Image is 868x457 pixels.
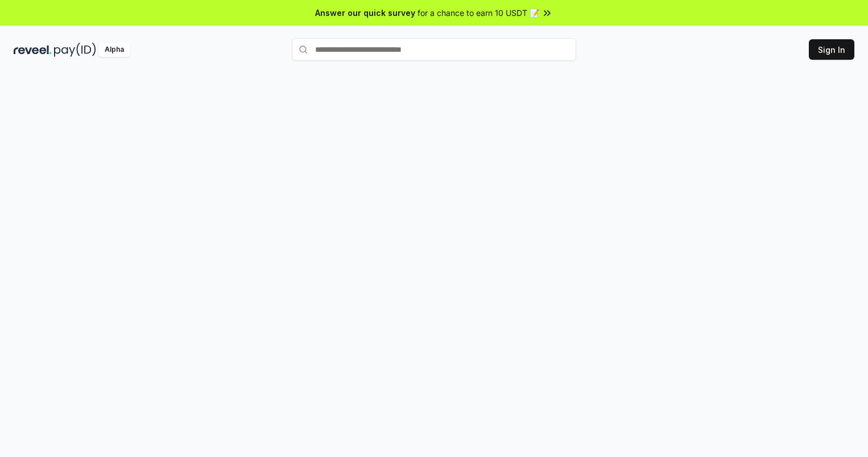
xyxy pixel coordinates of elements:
button: Sign In [809,39,854,60]
img: reveel_dark [14,43,52,57]
span: for a chance to earn 10 USDT 📝 [418,7,539,19]
div: Alpha [98,43,130,57]
span: Answer our quick survey [315,7,415,19]
img: pay_id [54,43,96,57]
